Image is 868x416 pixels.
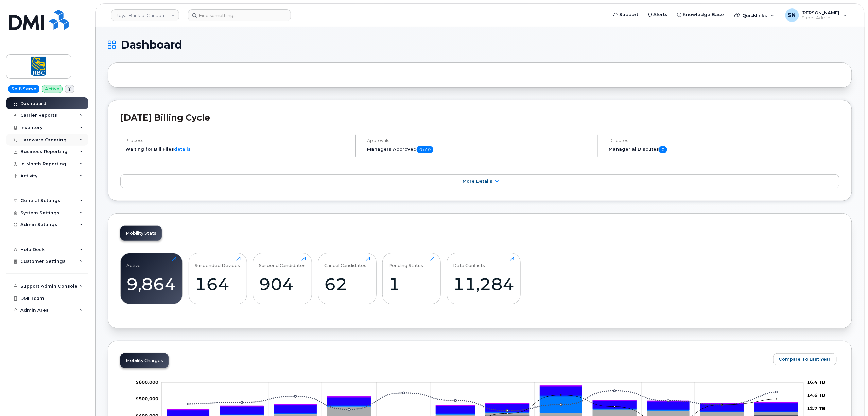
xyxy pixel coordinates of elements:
[463,179,492,184] span: More Details
[120,112,839,123] h2: [DATE] Billing Cycle
[127,257,141,268] div: Active
[136,396,158,401] g: $0
[807,405,826,411] tspan: 12.7 TB
[127,274,176,294] div: 9,864
[453,257,514,300] a: Data Conflicts11,284
[136,379,158,385] g: $0
[807,379,826,385] tspan: 16.4 TB
[659,146,667,153] span: 0
[609,138,839,143] h4: Disputes
[807,392,826,398] tspan: 14.6 TB
[367,138,591,143] h4: Approvals
[259,257,306,300] a: Suspend Candidates904
[136,396,158,401] tspan: $500,000
[136,379,158,385] tspan: $600,000
[195,274,241,294] div: 164
[324,257,366,268] div: Cancel Candidates
[389,257,435,300] a: Pending Status1
[125,146,350,152] li: Waiting for Bill Files
[779,356,831,362] span: Compare To Last Year
[417,146,433,153] span: 0 of 0
[259,257,306,268] div: Suspend Candidates
[195,257,241,300] a: Suspended Devices164
[453,274,514,294] div: 11,284
[324,274,370,294] div: 62
[259,274,306,294] div: 904
[453,257,485,268] div: Data Conflicts
[773,353,837,365] button: Compare To Last Year
[609,146,839,153] h5: Managerial Disputes
[125,138,350,143] h4: Process
[195,257,240,268] div: Suspended Devices
[127,257,176,300] a: Active9,864
[367,146,591,153] h5: Managers Approved
[324,257,370,300] a: Cancel Candidates62
[174,146,191,152] a: details
[389,274,435,294] div: 1
[389,257,423,268] div: Pending Status
[121,40,182,50] span: Dashboard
